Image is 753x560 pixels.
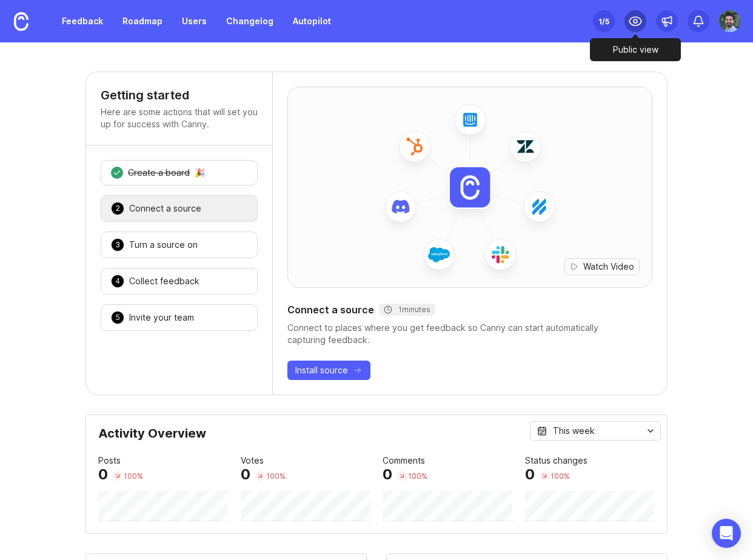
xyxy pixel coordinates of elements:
div: Connect a source [129,202,201,215]
a: Autopilot [286,10,338,32]
div: Connect a source [287,302,652,317]
div: 1 minutes [384,305,430,315]
a: Roadmap [115,10,170,32]
a: Users [175,10,214,32]
div: Status changes [525,454,587,467]
div: 0 [241,467,250,482]
div: 100 % [551,471,570,481]
div: Collect feedback [129,275,199,287]
button: Install source [287,361,370,380]
div: 100 % [408,471,427,481]
h4: Getting started [101,87,258,104]
div: 0 [525,467,535,482]
div: Activity Overview [98,427,655,449]
div: 0 [383,467,392,482]
img: Canny Home [14,12,28,31]
div: Create a board [128,167,190,179]
div: Turn a source on [129,239,198,251]
a: Changelog [219,10,281,32]
div: Comments [383,454,425,467]
div: 2 [111,202,124,215]
div: 🎉 [195,168,205,177]
div: Connect to places where you get feedback so Canny can start automatically capturing feedback. [287,322,652,346]
img: installed-source-hero-8cc2ac6e746a3ed68ab1d0118ebd9805.png [288,78,652,296]
a: Feedback [55,10,110,32]
div: 100 % [124,471,143,481]
div: 5 [111,311,124,324]
button: Watch Video [564,258,640,275]
div: Posts [98,454,121,467]
div: This week [553,424,595,438]
div: Open Intercom Messenger [712,519,741,548]
div: Invite your team [129,312,194,324]
div: 100 % [266,471,286,481]
span: Install source [295,364,348,376]
p: Here are some actions that will set you up for success with Canny. [101,106,258,130]
span: Watch Video [583,261,634,273]
div: 3 [111,238,124,252]
svg: toggle icon [641,426,660,436]
button: 1/5 [593,10,615,32]
div: 0 [98,467,108,482]
img: Rishin Banker [719,10,741,32]
div: Votes [241,454,264,467]
div: 1 /5 [598,13,609,30]
div: 4 [111,275,124,288]
div: Public view [590,38,681,61]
